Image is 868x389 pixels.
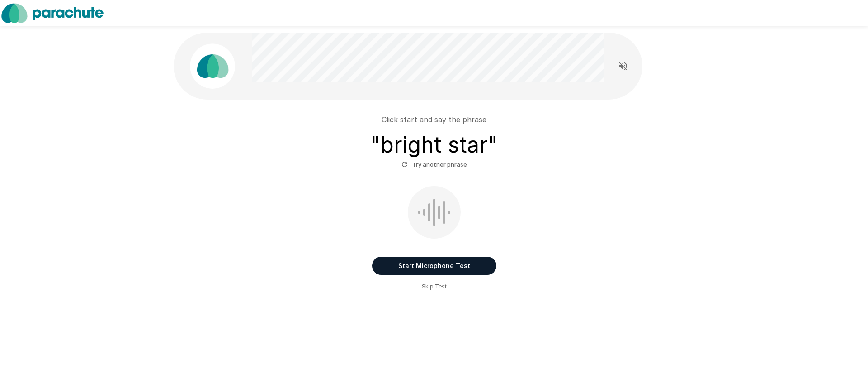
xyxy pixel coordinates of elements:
p: Click start and say the phrase [382,114,486,125]
img: parachute_avatar.png [190,43,235,89]
button: Start Microphone Test [372,257,496,275]
h3: " bright star " [370,132,498,158]
button: Try another phrase [399,158,469,172]
span: Skip Test [422,282,447,291]
button: Read questions aloud [614,57,632,75]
